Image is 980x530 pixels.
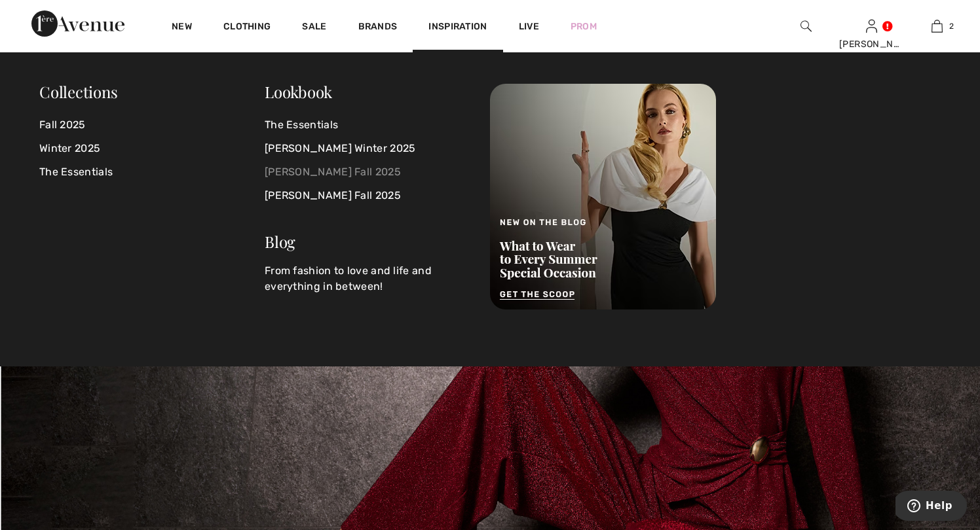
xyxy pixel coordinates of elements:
a: Live [519,20,539,33]
span: 2 [949,20,954,32]
a: Sign In [866,20,877,32]
a: Brands [358,21,398,35]
a: [PERSON_NAME] Fall 2025 [265,160,474,184]
a: The Essentials [39,160,265,184]
a: [PERSON_NAME] Fall 2025 [265,184,474,207]
a: Blog [265,231,295,252]
a: Clothing [223,21,271,35]
span: Collections [39,81,118,102]
a: Fall 2025 [39,113,265,137]
a: 2 [905,18,969,34]
a: New [172,21,192,35]
iframe: Opens a widget where you can find more information [895,491,967,523]
a: Lookbook [265,81,332,102]
a: Prom [571,20,597,33]
a: New on the Blog [490,190,716,202]
img: New on the Blog [490,84,716,309]
img: My Info [866,18,877,34]
img: search the website [801,18,812,34]
a: Winter 2025 [39,137,265,160]
div: [PERSON_NAME] [839,37,903,51]
img: My Bag [932,18,943,34]
span: Inspiration [428,21,487,35]
a: [PERSON_NAME] Winter 2025 [265,137,474,160]
a: Sale [302,21,326,35]
p: From fashion to love and life and everything in between! [265,263,474,294]
a: The Essentials [265,113,474,137]
img: 1ère Avenue [31,10,124,37]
